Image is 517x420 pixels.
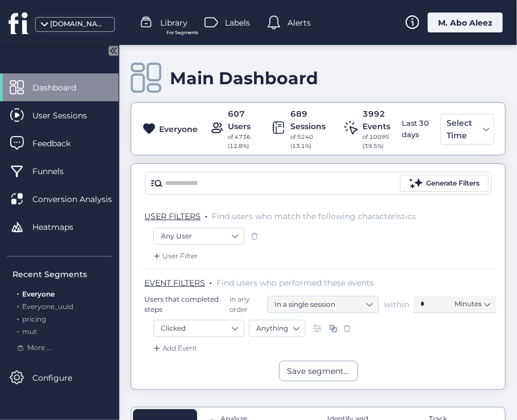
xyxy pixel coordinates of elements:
[362,108,393,133] div: 3992 Events
[32,221,90,233] span: Heatmaps
[17,325,19,336] span: .
[151,250,198,262] div: User Filter
[32,165,81,178] span: Funnels
[227,294,264,314] span: in any order
[32,372,89,384] span: Configure
[274,296,372,313] nz-select-item: In a single session
[290,108,326,133] div: 689 Sessions
[170,68,318,89] div: Main Dashboard
[32,193,129,205] span: Conversion Analysis
[161,17,188,29] span: Library
[384,299,409,310] span: within
[205,209,207,220] span: .
[17,300,19,311] span: .
[161,228,237,245] nz-select-item: Any User
[32,137,87,150] span: Feedback
[256,320,298,337] nz-select-item: Anything
[159,123,198,135] div: Everyone
[12,268,112,281] div: Recent Segments
[444,116,479,142] div: Select Time
[287,365,349,377] div: Save segment...
[50,19,107,30] div: [DOMAIN_NAME]
[226,17,251,29] span: Labels
[22,290,55,298] span: Everyone
[22,315,46,323] span: pricing
[22,327,37,336] span: mut
[228,133,253,150] div: of 4736 (12.8%)
[362,133,393,150] div: of 10095 (39.5%)
[17,312,19,323] span: .
[167,29,199,36] span: For Segments
[22,302,73,311] span: Everyone_uuid
[161,320,237,337] nz-select-item: Clicked
[27,343,52,353] span: More ...
[32,109,104,122] span: User Sessions
[210,275,212,287] span: .
[17,287,19,298] span: .
[144,211,201,221] span: USER FILTERS
[428,13,503,32] div: M. Abo Aleez
[144,278,205,288] span: EVENT FILTERS
[144,294,225,314] span: Users that completed steps
[32,81,93,94] span: Dashboard
[290,133,326,150] div: of 5240 (13.1%)
[228,108,253,133] div: 607 Users
[151,343,197,354] div: Add Event
[455,295,490,312] nz-select-item: Minutes
[288,17,311,29] span: Alerts
[399,114,437,145] div: Last 30 days
[216,278,374,288] span: Find users who performed these events
[212,211,416,221] span: Find users who match the following characteristics
[426,178,480,189] div: Generate Filters
[400,175,489,192] button: Generate Filters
